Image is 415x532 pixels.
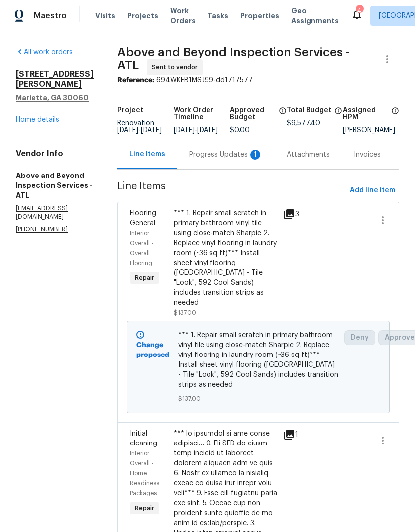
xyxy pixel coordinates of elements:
div: [PERSON_NAME] [343,127,399,134]
span: *** 1. Repair small scratch in primary bathroom vinyl tile using close-match Sharpie 2. Replace v... [178,330,339,390]
span: Add line item [350,184,395,197]
span: The total cost of line items that have been approved by both Opendoor and the Trade Partner. This... [279,107,287,127]
span: [DATE] [174,127,195,134]
div: Invoices [354,150,381,160]
span: - [117,127,162,134]
span: Projects [127,11,158,21]
span: Flooring General [130,210,156,227]
b: Reference: [117,77,154,84]
span: $0.00 [230,127,250,134]
span: Properties [240,11,279,21]
h5: Project [117,107,143,114]
div: 3 [283,208,299,220]
div: *** 1. Repair small scratch in primary bathroom vinyl tile using close-match Sharpie 2. Replace v... [174,208,277,308]
span: Tasks [207,12,228,19]
span: $9,577.40 [287,120,320,127]
span: Repair [131,273,158,283]
div: 1 [283,429,299,441]
a: All work orders [16,49,73,56]
div: Line Items [129,149,165,159]
div: 694WKEB1MSJ99-dd1717577 [117,75,399,85]
button: Deny [344,330,375,345]
span: [DATE] [197,127,218,134]
h5: Work Order Timeline [174,107,230,121]
h5: Assigned HPM [343,107,388,121]
div: 1 [250,150,260,160]
div: 4 [356,6,363,16]
span: Line Items [117,181,346,200]
span: Visits [95,11,115,21]
span: - [174,127,218,134]
a: Home details [16,116,59,123]
span: Maestro [34,11,67,21]
span: Repair [131,503,158,513]
span: Sent to vendor [152,62,202,72]
span: Renovation [117,120,162,134]
span: Work Orders [170,6,196,26]
h5: Approved Budget [230,107,275,121]
h4: Vendor Info [16,149,94,159]
span: [DATE] [141,127,162,134]
span: $137.00 [178,394,339,404]
button: Add line item [346,181,399,200]
span: Interior Overall - Overall Flooring [130,230,154,266]
b: Change proposed [136,342,169,358]
span: Geo Assignments [291,6,339,26]
h5: Above and Beyond Inspection Services - ATL [16,171,94,200]
span: Initial cleaning [130,430,157,447]
span: $137.00 [174,310,196,316]
span: [DATE] [117,127,138,134]
span: The hpm assigned to this work order. [391,107,399,127]
span: Above and Beyond Inspection Services - ATL [117,46,350,71]
div: Progress Updates [189,150,263,160]
span: The total cost of line items that have been proposed by Opendoor. This sum includes line items th... [334,107,342,120]
div: Attachments [287,150,330,160]
h5: Total Budget [287,107,331,114]
span: Interior Overall - Home Readiness Packages [130,450,159,496]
